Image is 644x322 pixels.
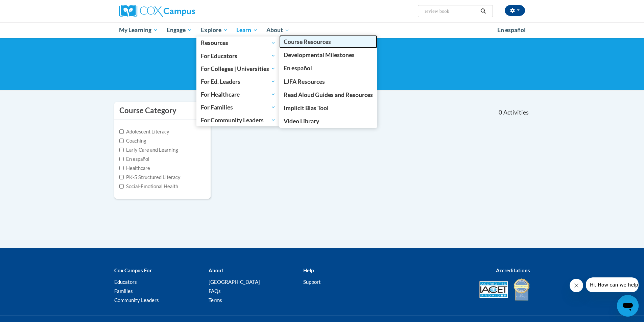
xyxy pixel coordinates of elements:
span: Course Resources [284,38,331,45]
span: Hi. How can we help? [4,5,55,10]
span: En español [497,26,526,33]
a: Engage [162,22,196,38]
iframe: Button to launch messaging window [617,295,639,317]
button: Account Settings [505,5,525,16]
b: About [209,267,223,273]
img: IDA® Accredited [513,278,530,301]
div: Main menu [109,22,535,38]
span: For Families [201,103,276,111]
iframe: Close message [570,279,583,292]
span: For Colleges | Universities [201,65,276,73]
a: For Educators [196,49,280,62]
span: En español [284,65,312,72]
input: Checkbox for Options [119,129,124,134]
a: Implicit Bias Tool [279,101,377,115]
span: Resources [201,39,276,47]
span: For Ed. Leaders [201,77,276,85]
label: Coaching [119,137,146,145]
a: For Ed. Leaders [196,75,280,88]
a: Learn [232,22,262,38]
label: Healthcare [119,165,150,172]
input: Search Courses [424,7,478,15]
a: FAQs [209,288,221,294]
span: Activities [503,109,529,116]
iframe: Message from company [586,277,639,292]
span: About [266,26,289,34]
span: Engage [167,26,192,34]
a: Cox Campus [119,5,248,17]
label: PK-5 Structured Literacy [119,174,181,181]
a: My Learning [115,22,163,38]
a: For Families [196,101,280,114]
span: LJFA Resources [284,78,325,85]
a: About [262,22,294,38]
img: Accredited IACET® Provider [479,281,508,298]
label: En español [119,155,149,163]
input: Checkbox for Options [119,166,124,170]
input: Checkbox for Options [119,148,124,152]
input: Checkbox for Options [119,139,124,143]
span: 0 [499,109,502,116]
span: Read Aloud Guides and Resources [284,91,373,98]
input: Checkbox for Options [119,184,124,189]
a: Families [114,288,133,294]
a: For Healthcare [196,88,280,101]
input: Checkbox for Options [119,157,124,161]
button: Search [478,7,488,15]
b: Help [303,267,314,273]
img: Cox Campus [119,5,195,17]
span: Developmental Milestones [284,51,355,58]
a: En español [493,23,530,37]
a: En español [279,61,377,75]
a: [GEOGRAPHIC_DATA] [209,279,260,285]
a: Video Library [279,115,377,128]
b: Accreditations [496,267,530,273]
span: For Educators [201,52,276,60]
a: Support [303,279,321,285]
a: Resources [196,36,280,49]
span: For Healthcare [201,90,276,98]
b: Cox Campus For [114,267,152,273]
a: Developmental Milestones [279,48,377,61]
a: LJFA Resources [279,75,377,88]
a: For Community Leaders [196,114,280,126]
span: Video Library [284,118,319,125]
span: Learn [236,26,258,34]
span: Implicit Bias Tool [284,104,329,112]
a: Explore [196,22,232,38]
h3: Course Category [119,105,176,116]
a: Community Leaders [114,297,159,303]
a: Read Aloud Guides and Resources [279,88,377,101]
label: Social-Emotional Health [119,183,178,190]
input: Checkbox for Options [119,175,124,179]
a: Course Resources [279,35,377,48]
a: Terms [209,297,222,303]
span: For Community Leaders [201,116,276,124]
span: My Learning [119,26,158,34]
a: For Colleges | Universities [196,62,280,75]
label: Early Care and Learning [119,146,178,154]
a: Educators [114,279,137,285]
label: Adolescent Literacy [119,128,169,135]
span: Explore [201,26,228,34]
